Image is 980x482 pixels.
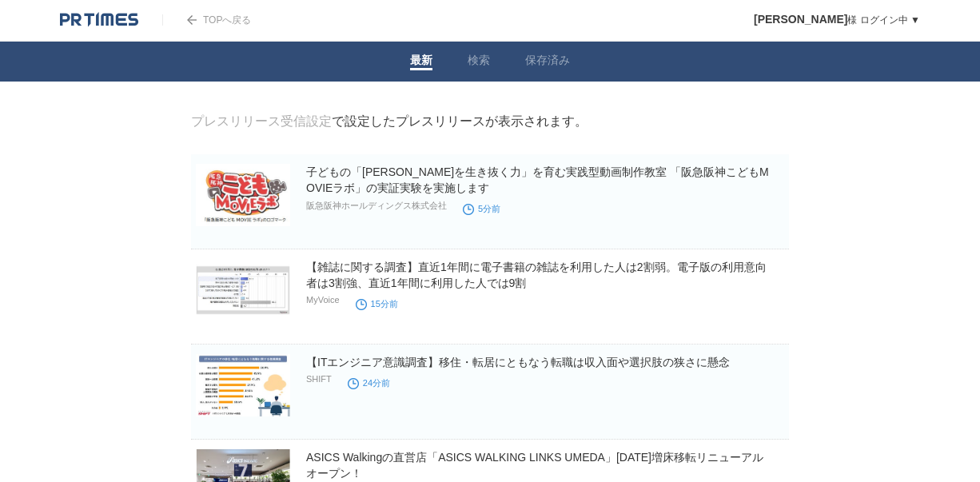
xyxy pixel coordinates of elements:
a: プレスリリース受信設定 [191,114,332,128]
span: [PERSON_NAME] [754,13,847,26]
a: 【雑誌に関する調査】直近1年間に電子書籍の雑誌を利用した人は2割弱。電子版の利用意向者は3割強、直近1年間に利用した人では9割 [306,261,767,289]
img: arrow.png [187,15,197,25]
a: TOPへ戻る [162,14,251,26]
time: 15分前 [356,299,398,309]
p: 阪急阪神ホールディングス株式会社 [306,200,447,212]
p: MyVoice [306,295,340,305]
a: 【ITエンジニア意識調査】移住・転居にともなう転職は収入面や選択肢の狭さに懸念 [306,356,730,368]
img: 【雑誌に関する調査】直近1年間に電子書籍の雑誌を利用した人は2割弱。電子版の利用意向者は3割強、直近1年間に利用した人では9割 [196,259,290,321]
p: SHIFT [306,374,332,384]
img: logo.png [60,12,138,28]
img: 【ITエンジニア意識調査】移住・転居にともなう転職は収入面や選択肢の狭さに懸念 [196,354,290,416]
a: [PERSON_NAME]様 ログイン中 ▼ [754,14,920,26]
a: 最新 [410,54,432,70]
img: 子どもの「未来を生き抜く力」を育む実践型動画制作教室 「阪急阪神こどもMOVIEラボ」の実証実験を実施します [196,164,290,226]
a: 子どもの「[PERSON_NAME]を生き抜く力」を育む実践型動画制作教室 「阪急阪神こどもMOVIEラボ」の実証実験を実施します [306,165,769,194]
div: で設定したプレスリリースが表示されます。 [191,114,588,130]
a: 保存済み [525,54,570,70]
a: 検索 [468,54,490,70]
a: ASICS Walkingの直営店「ASICS WALKING LINKS UMEDA」[DATE]増床移転リニューアルオープン！ [306,451,763,480]
time: 5分前 [463,204,500,213]
time: 24分前 [348,378,390,388]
